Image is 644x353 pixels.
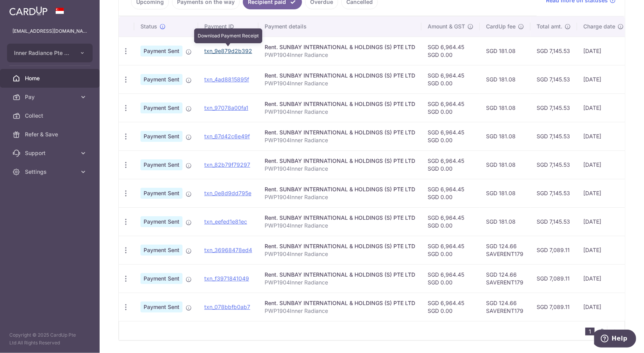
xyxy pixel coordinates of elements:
p: PWP1904Inner Radiance [265,108,415,116]
span: Payment Sent [140,302,182,312]
span: Refer & Save [25,131,76,138]
td: [DATE] [577,179,630,207]
span: Inner Radiance Pte Ltd [14,49,72,57]
span: Payment Sent [140,159,182,170]
td: SGD 6,964.45 SGD 0.00 [421,179,480,207]
span: Payment Sent [140,102,182,113]
td: [DATE] [577,264,630,293]
td: SGD 7,089.11 [530,264,577,293]
a: txn_4ad8815895f [204,76,249,83]
iframe: Opens a widget where you can find more information [594,330,636,349]
span: Charge date [583,23,615,30]
span: Payment Sent [140,131,182,142]
span: Status [140,23,157,30]
td: SGD 181.08 [480,122,530,150]
span: Home [25,74,76,82]
td: SGD 6,964.45 SGD 0.00 [421,65,480,94]
td: [DATE] [577,293,630,321]
li: 1 [585,328,595,335]
td: SGD 6,964.45 SGD 0.00 [421,236,480,264]
div: Rent. SUNBAY INTERNATIONAL & HOLDINGS (S) PTE LTD [265,100,415,108]
a: txn_67d42c6e49f [204,133,250,139]
p: PWP1904Inner Radiance [265,51,415,59]
span: Total amt. [537,23,562,30]
div: Rent. SUNBAY INTERNATIONAL & HOLDINGS (S) PTE LTD [265,185,415,193]
span: Payment Sent [140,245,182,256]
nav: pager [585,321,625,340]
td: [DATE] [577,150,630,179]
div: Rent. SUNBAY INTERNATIONAL & HOLDINGS (S) PTE LTD [265,72,415,79]
div: Rent. SUNBAY INTERNATIONAL & HOLDINGS (S) PTE LTD [265,43,415,51]
td: SGD 7,145.53 [530,122,577,150]
td: SGD 181.08 [480,179,530,207]
span: Support [25,149,76,157]
p: PWP1904Inner Radiance [265,79,415,87]
button: Inner Radiance Pte Ltd [7,44,93,62]
span: Payment Sent [140,188,182,199]
td: SGD 6,964.45 SGD 0.00 [421,122,480,150]
td: SGD 6,964.45 SGD 0.00 [421,94,480,122]
a: txn_82b79f79297 [204,161,250,168]
div: Rent. SUNBAY INTERNATIONAL & HOLDINGS (S) PTE LTD [265,271,415,279]
a: txn_36968478ed4 [204,247,252,253]
span: Payment Sent [140,74,182,85]
td: SGD 124.66 SAVERENT179 [480,236,530,264]
p: PWP1904Inner Radiance [265,250,415,258]
th: Payment details [258,16,421,37]
td: SGD 124.66 SAVERENT179 [480,264,530,293]
td: SGD 181.08 [480,207,530,236]
span: Pay [25,93,76,101]
p: PWP1904Inner Radiance [265,136,415,144]
a: txn_97078a00fa1 [204,104,248,111]
td: SGD 7,145.53 [530,65,577,94]
td: [DATE] [577,94,630,122]
td: SGD 6,964.45 SGD 0.00 [421,293,480,321]
span: Payment Sent [140,46,182,56]
img: CardUp [9,6,47,16]
div: Rent. SUNBAY INTERNATIONAL & HOLDINGS (S) PTE LTD [265,242,415,250]
p: PWP1904Inner Radiance [265,279,415,286]
td: SGD 181.08 [480,65,530,94]
td: SGD 181.08 [480,37,530,65]
a: txn_eefed1e81ec [204,218,247,225]
span: Amount & GST [428,23,465,30]
a: txn_f3971841049 [204,275,249,282]
p: PWP1904Inner Radiance [265,193,415,201]
td: SGD 7,145.53 [530,207,577,236]
td: SGD 6,964.45 SGD 0.00 [421,207,480,236]
td: SGD 181.08 [480,150,530,179]
td: [DATE] [577,236,630,264]
a: 2 [598,326,607,335]
p: PWP1904Inner Radiance [265,307,415,315]
div: Rent. SUNBAY INTERNATIONAL & HOLDINGS (S) PTE LTD [265,157,415,165]
span: Payment Sent [140,273,182,284]
td: SGD 7,145.53 [530,150,577,179]
a: txn_078bbfb0ab7 [204,304,250,310]
td: [DATE] [577,37,630,65]
td: SGD 181.08 [480,94,530,122]
td: SGD 7,089.11 [530,293,577,321]
p: PWP1904Inner Radiance [265,222,415,229]
span: Payment Sent [140,216,182,227]
td: [DATE] [577,207,630,236]
span: Collect [25,112,76,120]
span: CardUp fee [486,23,516,30]
span: Settings [25,168,76,176]
div: Download Payment Receipt [194,28,262,43]
td: [DATE] [577,65,630,94]
td: SGD 7,145.53 [530,37,577,65]
a: txn_0e8d9dd795e [204,190,251,196]
td: SGD 7,089.11 [530,236,577,264]
td: SGD 124.66 SAVERENT179 [480,293,530,321]
td: SGD 6,964.45 SGD 0.00 [421,264,480,293]
div: Rent. SUNBAY INTERNATIONAL & HOLDINGS (S) PTE LTD [265,299,415,307]
td: [DATE] [577,122,630,150]
td: SGD 6,964.45 SGD 0.00 [421,150,480,179]
td: SGD 6,964.45 SGD 0.00 [421,37,480,65]
th: Payment ID [198,16,258,37]
p: [EMAIL_ADDRESS][DOMAIN_NAME] [12,27,87,35]
p: PWP1904Inner Radiance [265,165,415,173]
a: txn_9e879d2b392 [204,48,252,54]
td: SGD 7,145.53 [530,94,577,122]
